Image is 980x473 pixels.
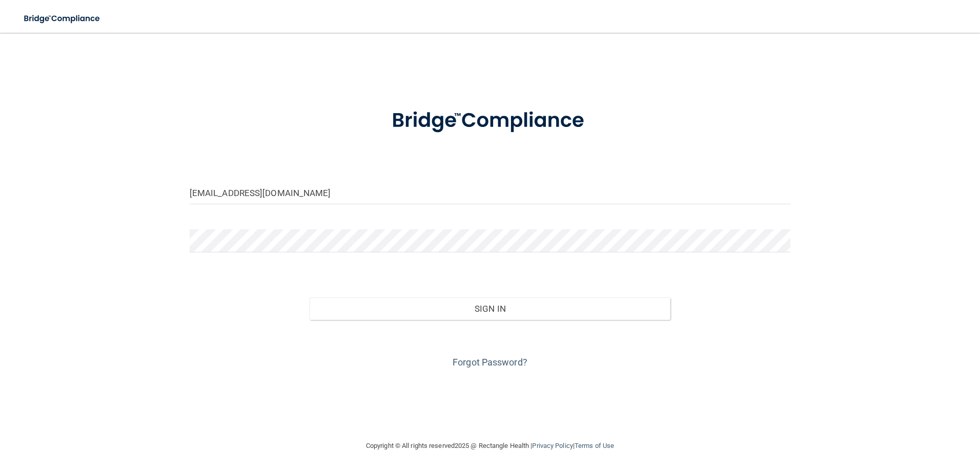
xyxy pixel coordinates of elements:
[777,187,789,199] keeper-lock: Open Keeper Popup
[453,357,527,368] a: Forgot Password?
[303,429,677,462] div: Copyright © All rights reserved 2025 @ Rectangle Health | |
[190,181,791,204] input: Email
[575,442,614,449] a: Terms of Use
[532,442,573,449] a: Privacy Policy
[371,94,609,147] img: bridge_compliance_login_screen.278c3ca4.svg
[310,297,670,320] button: Sign In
